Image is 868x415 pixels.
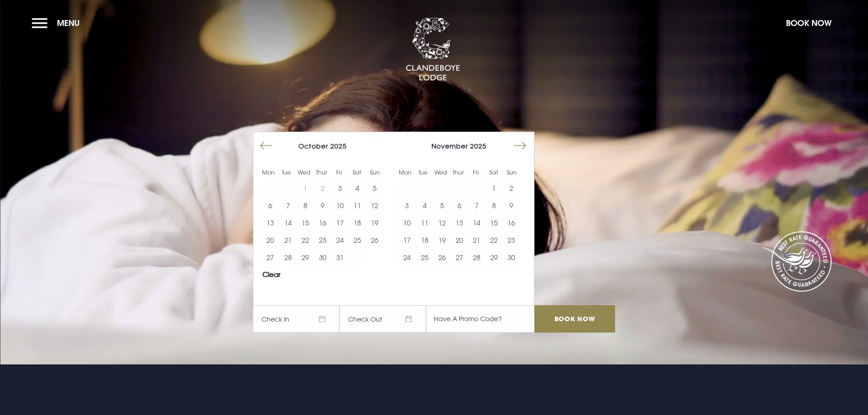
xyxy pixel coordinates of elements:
[398,249,416,266] td: Choose Monday, November 24, 2025 as your start date.
[398,214,416,231] td: Choose Monday, November 10, 2025 as your start date.
[468,197,485,214] button: 7
[485,179,503,197] td: Choose Saturday, November 1, 2025 as your start date.
[349,231,366,249] button: 25
[398,231,416,249] button: 17
[468,249,485,266] button: 28
[297,197,314,214] td: Choose Wednesday, October 8, 2025 as your start date.
[331,231,349,249] td: Choose Friday, October 24, 2025 as your start date.
[262,197,279,214] td: Choose Monday, October 6, 2025 as your start date.
[416,249,433,266] td: Choose Tuesday, November 25, 2025 as your start date.
[451,231,468,249] td: Choose Thursday, November 20, 2025 as your start date.
[279,197,296,214] button: 7
[314,214,331,231] button: 16
[503,214,520,231] button: 16
[331,231,349,249] button: 24
[279,214,296,231] button: 14
[468,231,485,249] button: 21
[485,214,503,231] td: Choose Saturday, November 15, 2025 as your start date.
[416,231,433,249] button: 18
[331,179,349,197] button: 3
[331,179,349,197] td: Choose Friday, October 3, 2025 as your start date.
[366,231,383,249] button: 26
[470,142,487,150] span: 2025
[297,231,314,249] button: 22
[331,249,349,266] button: 31
[534,305,615,333] input: Book Now
[433,197,451,214] button: 5
[331,214,349,231] button: 17
[503,231,520,249] td: Choose Sunday, November 23, 2025 as your start date.
[366,197,383,214] td: Choose Sunday, October 12, 2025 as your start date.
[314,249,331,266] button: 30
[349,197,366,214] td: Choose Saturday, October 11, 2025 as your start date.
[349,214,366,231] td: Choose Saturday, October 18, 2025 as your start date.
[431,142,468,150] span: November
[262,214,279,231] td: Choose Monday, October 13, 2025 as your start date.
[485,249,503,266] button: 29
[416,214,433,231] td: Choose Tuesday, November 11, 2025 as your start date.
[503,197,520,214] td: Choose Sunday, November 9, 2025 as your start date.
[314,197,331,214] button: 9
[451,214,468,231] td: Choose Thursday, November 13, 2025 as your start date.
[366,231,383,249] td: Choose Sunday, October 26, 2025 as your start date.
[349,179,366,197] td: Choose Saturday, October 4, 2025 as your start date.
[366,214,383,231] td: Choose Sunday, October 19, 2025 as your start date.
[433,214,451,231] button: 12
[262,249,279,266] button: 27
[314,231,331,249] td: Choose Thursday, October 23, 2025 as your start date.
[339,305,426,333] span: Check Out
[366,214,383,231] button: 19
[485,249,503,266] td: Choose Saturday, November 29, 2025 as your start date.
[366,179,383,197] td: Choose Sunday, October 5, 2025 as your start date.
[366,197,383,214] button: 12
[398,249,416,266] button: 24
[32,13,84,33] button: Menu
[451,249,468,266] td: Choose Thursday, November 27, 2025 as your start date.
[416,197,433,214] button: 4
[503,249,520,266] button: 30
[262,197,279,214] button: 6
[451,197,468,214] button: 6
[468,231,485,249] td: Choose Friday, November 21, 2025 as your start date.
[485,231,503,249] td: Choose Saturday, November 22, 2025 as your start date.
[331,214,349,231] td: Choose Friday, October 17, 2025 as your start date.
[503,249,520,266] td: Choose Sunday, November 30, 2025 as your start date.
[398,214,416,231] button: 10
[468,214,485,231] button: 14
[416,197,433,214] td: Choose Tuesday, November 4, 2025 as your start date.
[485,179,503,197] button: 1
[279,231,296,249] td: Choose Tuesday, October 21, 2025 as your start date.
[451,214,468,231] button: 13
[262,249,279,266] td: Choose Monday, October 27, 2025 as your start date.
[279,197,296,214] td: Choose Tuesday, October 7, 2025 as your start date.
[503,214,520,231] td: Choose Sunday, November 16, 2025 as your start date.
[503,179,520,197] td: Choose Sunday, November 2, 2025 as your start date.
[416,249,433,266] button: 25
[451,197,468,214] td: Choose Thursday, November 6, 2025 as your start date.
[297,214,314,231] button: 15
[433,214,451,231] td: Choose Wednesday, November 12, 2025 as your start date.
[331,197,349,214] button: 10
[331,249,349,266] td: Choose Friday, October 31, 2025 as your start date.
[485,214,503,231] button: 15
[398,197,416,214] td: Choose Monday, November 3, 2025 as your start date.
[314,214,331,231] td: Choose Thursday, October 16, 2025 as your start date.
[485,197,503,214] td: Choose Saturday, November 8, 2025 as your start date.
[279,231,296,249] button: 21
[451,231,468,249] button: 20
[398,197,416,214] button: 3
[511,137,529,154] button: Move forward to switch to the next month.
[398,231,416,249] td: Choose Monday, November 17, 2025 as your start date.
[262,231,279,249] td: Choose Monday, October 20, 2025 as your start date.
[349,197,366,214] button: 11
[503,197,520,214] button: 9
[503,231,520,249] button: 23
[262,231,279,249] button: 20
[349,214,366,231] button: 18
[279,214,296,231] td: Choose Tuesday, October 14, 2025 as your start date.
[485,231,503,249] button: 22
[262,271,281,278] button: Clear
[433,231,451,249] td: Choose Wednesday, November 19, 2025 as your start date.
[349,179,366,197] button: 4
[314,249,331,266] td: Choose Thursday, October 30, 2025 as your start date.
